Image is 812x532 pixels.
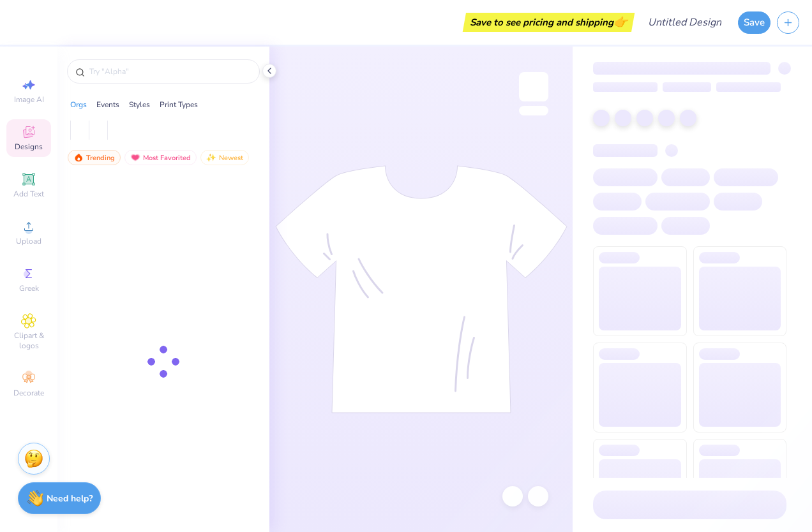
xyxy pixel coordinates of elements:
strong: Need help? [47,492,93,505]
span: Clipart & logos [6,330,51,351]
span: Image AI [14,94,44,105]
span: 👉 [613,14,628,29]
input: Try "Alpha" [88,65,252,78]
img: trending.gif [73,153,84,162]
span: Greek [19,283,39,293]
div: Trending [68,150,121,165]
div: Styles [129,99,150,110]
div: Most Favorited [124,150,197,165]
img: tee-skeleton.svg [275,165,568,413]
span: Decorate [13,388,44,398]
span: Add Text [13,189,44,199]
span: Upload [16,236,41,246]
div: Print Types [160,99,198,110]
div: Save to see pricing and shipping [466,13,631,32]
div: Events [96,99,119,110]
span: Designs [15,142,43,152]
input: Untitled Design [638,10,732,35]
div: Orgs [70,99,87,110]
img: most_fav.gif [130,153,140,162]
button: Save [738,11,771,34]
div: Newest [200,150,249,165]
img: Newest.gif [206,153,216,162]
